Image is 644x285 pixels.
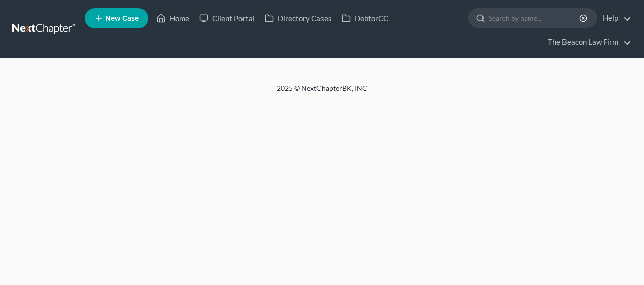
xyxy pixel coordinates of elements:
a: Help [598,9,631,27]
span: New Case [105,15,139,22]
a: Home [151,9,194,27]
a: Client Portal [194,9,260,27]
input: Search by name... [489,9,581,27]
div: 2025 © NextChapterBK, INC [35,83,609,101]
a: The Beacon Law Firm [543,33,631,51]
a: DebtorCC [337,9,393,27]
a: Directory Cases [260,9,337,27]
